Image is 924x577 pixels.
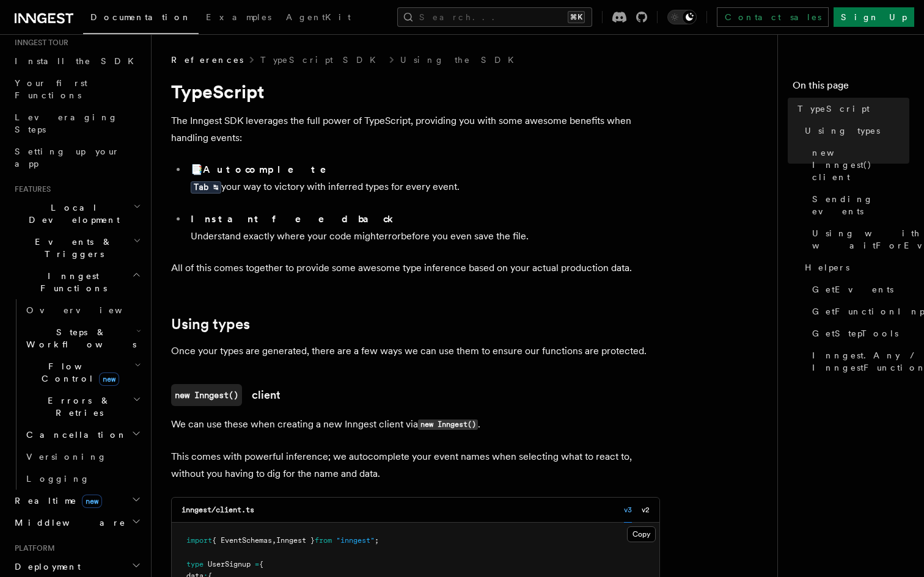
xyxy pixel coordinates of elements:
[276,536,315,545] span: Inngest }
[260,54,383,66] a: TypeScript SDK
[812,327,898,339] span: GetStepTools
[21,394,133,419] span: Errors & Retries
[10,197,144,231] button: Local Development
[186,536,212,545] span: import
[171,259,660,277] p: All of this comes together to provide some awesome type inference based on your actual production...
[10,543,55,553] span: Platform
[667,10,697,24] button: Toggle dark mode
[15,112,118,134] span: Leveraging Steps
[171,448,660,482] p: This comes with powerful inference; we autocomplete your event names when selecting what to react...
[10,490,144,512] button: Realtimenew
[834,7,914,27] a: Sign Up
[272,536,276,545] span: ,
[21,390,144,424] button: Errors & Retries
[212,536,272,545] span: { EventSchemas
[187,211,660,245] li: Understand exactly where your code might before you even save the file.
[21,424,144,446] button: Cancellation
[375,536,379,545] span: ;
[400,54,521,66] a: Using the SDK
[206,12,271,22] span: Examples
[642,498,650,523] button: v2
[171,81,660,103] h1: TypeScript
[568,11,585,23] kbd: ⌘K
[26,474,90,484] span: Logging
[418,419,478,430] code: new Inngest()
[336,536,375,545] span: "inngest"
[805,125,880,137] span: Using types
[21,321,144,355] button: Steps & Workflows
[807,278,909,300] a: GetEvents
[10,495,102,507] span: Realtime
[99,372,119,386] span: new
[82,495,102,508] span: new
[315,536,332,545] span: from
[10,50,144,72] a: Install the SDK
[10,561,81,573] span: Deployment
[21,299,144,321] a: Overview
[26,452,107,462] span: Versioning
[203,164,343,175] strong: Autocomplete
[171,54,243,66] span: References
[10,72,144,106] a: Your first Functions
[10,270,132,294] span: Inngest Functions
[21,360,134,385] span: Flow Control
[807,322,909,344] a: GetStepTools
[15,78,87,100] span: Your first Functions
[807,344,909,379] a: Inngest.Any / InngestFunction.Any
[83,4,199,34] a: Documentation
[10,38,68,48] span: Inngest tour
[208,560,251,568] span: UserSignup
[21,355,144,390] button: Flow Controlnew
[807,222,909,256] a: Using with waitForEvent
[187,161,660,206] li: 📑 your way to victory with inferred types for every event.
[10,512,144,534] button: Middleware
[10,140,144,175] a: Setting up your app
[800,120,909,142] a: Using types
[286,12,351,22] span: AgentKit
[627,526,656,542] button: Copy
[807,300,909,322] a: GetFunctionInput
[10,201,133,226] span: Local Development
[800,256,909,278] a: Helpers
[10,184,51,194] span: Features
[182,506,254,514] code: inngest/client.ts
[807,142,909,188] a: new Inngest() client
[10,265,144,299] button: Inngest Functions
[255,560,259,568] span: =
[90,12,191,22] span: Documentation
[812,193,909,217] span: Sending events
[186,560,204,568] span: type
[717,7,829,27] a: Contact sales
[171,384,242,406] code: new Inngest()
[191,213,394,225] strong: Instant feedback
[171,112,660,147] p: The Inngest SDK leverages the full power of TypeScript, providing you with some awesome benefits ...
[191,181,221,194] kbd: Tab ↹
[793,78,909,98] h4: On this page
[379,230,401,242] span: error
[10,299,144,490] div: Inngest Functions
[793,98,909,120] a: TypeScript
[805,261,849,274] span: Helpers
[26,305,152,315] span: Overview
[171,384,280,406] a: new Inngest()client
[279,4,358,33] a: AgentKit
[199,4,279,33] a: Examples
[21,326,136,350] span: Steps & Workflows
[15,147,120,169] span: Setting up your app
[812,283,893,296] span: GetEvents
[15,56,141,66] span: Install the SDK
[21,446,144,468] a: Versioning
[812,147,909,183] span: new Inngest() client
[397,7,592,27] button: Search...⌘K
[10,231,144,265] button: Events & Triggers
[259,560,263,568] span: {
[171,416,660,434] p: We can use these when creating a new Inngest client via .
[624,498,632,523] button: v3
[807,188,909,222] a: Sending events
[10,517,126,529] span: Middleware
[171,316,250,333] a: Using types
[171,343,660,360] p: Once your types are generated, there are a few ways we can use them to ensure our functions are p...
[21,468,144,490] a: Logging
[21,429,127,441] span: Cancellation
[10,106,144,140] a: Leveraging Steps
